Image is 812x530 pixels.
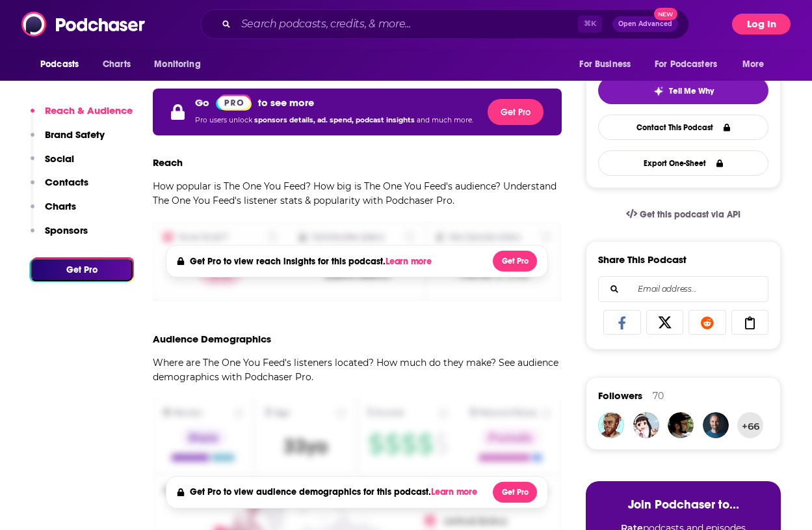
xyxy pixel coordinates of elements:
[616,199,751,230] a: Get this podcast via API
[31,176,88,200] button: Contacts
[640,209,740,220] span: Get this podcast via API
[646,52,736,77] button: open menu
[612,16,678,32] button: Open AdvancedNew
[493,482,537,503] button: Get Pro
[21,12,146,36] img: Podchaser - Follow, Share and Rate Podcasts
[45,224,88,236] p: Sponsors
[195,96,209,109] p: Go
[40,55,79,74] span: Podcasts
[570,52,647,77] button: open menu
[258,96,314,109] p: to see more
[31,52,96,77] button: open menu
[655,55,717,74] span: For Podcasters
[31,200,76,224] button: Charts
[737,412,763,438] button: +66
[598,77,768,104] button: tell me why sparkleTell Me Why
[598,389,642,402] span: Followers
[598,276,768,302] div: Search followers
[598,412,624,438] img: faryaboo
[200,9,689,39] div: Search podcasts, credits, & more...
[31,258,133,281] button: Get Pro
[733,52,781,77] button: open menu
[493,251,537,272] button: Get Pro
[31,128,105,152] button: Brand Safety
[45,152,74,165] p: Social
[45,128,105,141] p: Brand Safety
[254,116,417,124] span: sponsors details, ad. spend, podcast insights
[598,115,768,140] a: Contact This Podcast
[31,152,74,176] button: Social
[190,256,435,267] h4: Get Pro to view reach insights for this podcast.
[195,111,473,130] p: Pro users unlock and much more.
[488,99,544,125] button: Get Pro
[598,150,768,176] button: Export One-Sheet
[654,8,677,20] span: New
[153,356,562,384] p: Where are The One You Feed's listeners located? How much do they make? See audience demographics ...
[653,86,664,96] img: tell me why sparkle
[153,156,183,169] h3: Reach
[703,412,729,438] img: adamchandler
[731,310,769,335] a: Copy Link
[646,310,684,335] a: Share on X/Twitter
[45,104,133,117] p: Reach & Audience
[190,486,480,497] h4: Get Pro to view audience demographics for this podcast.
[386,257,435,267] button: Learn more
[145,52,217,77] button: open menu
[153,179,562,208] p: How popular is The One You Feed? How big is The One You Feed's audience? Understand The One You F...
[618,21,672,27] span: Open Advanced
[669,86,714,96] span: Tell Me Why
[599,497,768,512] h3: Join Podchaser to...
[732,14,791,35] button: Log In
[31,104,133,128] button: Reach & Audience
[609,277,757,301] input: Email address...
[431,487,480,497] button: Learn more
[45,200,76,212] p: Charts
[688,310,726,335] a: Share on Reddit
[216,94,252,111] a: Pro website
[103,55,131,74] span: Charts
[154,55,200,74] span: Monitoring
[236,14,578,35] input: Search podcasts, credits, & more...
[578,16,602,33] span: ⌘ K
[45,176,88,188] p: Contacts
[94,52,138,77] a: Charts
[603,310,641,335] a: Share on Facebook
[633,412,659,438] img: Mugenhagen
[742,55,765,74] span: More
[668,412,694,438] img: adam.connersimons
[216,94,252,111] img: Podchaser Pro
[153,333,271,345] h3: Audience Demographics
[653,390,664,402] div: 70
[579,55,631,74] span: For Business
[31,224,88,248] button: Sponsors
[598,253,687,266] h3: Share This Podcast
